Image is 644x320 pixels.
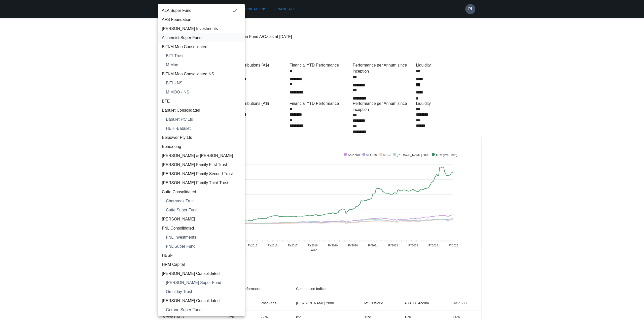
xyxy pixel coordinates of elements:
span: BITI/M.Moo Consolidated [162,44,241,50]
span: Cuffe Super Fund [166,207,241,213]
span: Belpower Pty Ltd [162,135,241,141]
span: HRM Capital [162,262,241,268]
span: FNL Super Fund [166,243,241,249]
span: [PERSON_NAME] Investments [162,26,241,32]
span: [PERSON_NAME] Family First Trust [162,162,241,168]
span: BTE [162,98,241,104]
span: [PERSON_NAME] Super Fund [166,280,241,286]
span: M.Moo [166,62,241,68]
span: Babulet Consolidated [162,107,241,113]
span: Cherryoak Trust [166,198,241,204]
span: HBIH-Babulet [166,125,241,132]
span: HBSF [162,252,241,259]
span: [PERSON_NAME] Family Third Trust [162,180,241,186]
span: [PERSON_NAME] & [PERSON_NAME] [162,153,241,159]
span: BITI/M.Moo Consolidated NS [162,71,241,77]
span: FNL Consolidated [162,225,241,231]
span: [PERSON_NAME] Family Second Trust [162,171,241,177]
span: [PERSON_NAME] Consolidated [162,298,241,304]
span: Omniday Trust [166,289,241,295]
span: M.MOO - NS [166,89,241,95]
span: Gorann Super Fund [166,307,241,313]
span: [PERSON_NAME] Consolidated [162,271,241,277]
span: BITI - NS [166,80,241,86]
span: Babulet Pty Ltd [166,116,241,122]
span: APS Foundation [162,17,241,23]
span: Cuffe Consolidated [162,189,241,195]
span: BITI Trust [166,53,241,59]
span: [PERSON_NAME] [162,216,241,222]
span: FNL Investments [166,234,241,240]
span: Alchemist Super Fund [162,35,241,41]
span: Bendalong [162,144,241,150]
span: ALA Super Fund [162,8,232,14]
